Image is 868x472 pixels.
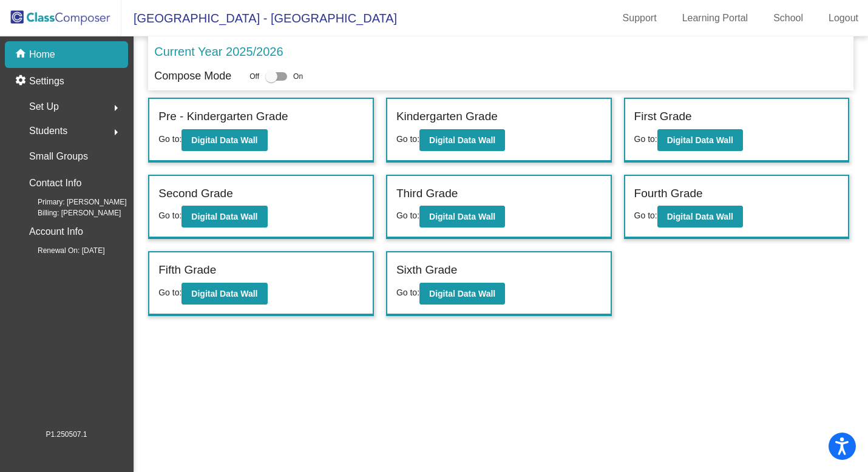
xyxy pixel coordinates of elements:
[18,245,104,256] span: Renewal On: [DATE]
[429,212,495,221] b: Digital Data Wall
[634,134,657,144] span: Go to:
[29,175,81,192] p: Contact Info
[158,108,288,126] label: Pre - Kindergarten Grade
[396,108,498,126] label: Kindergarten Grade
[154,42,283,61] p: Current Year 2025/2026
[29,74,64,89] p: Settings
[158,185,233,203] label: Second Grade
[667,212,733,221] b: Digital Data Wall
[15,47,29,62] mat-icon: home
[249,71,259,82] span: Off
[764,8,813,28] a: School
[634,185,703,203] label: Fourth Grade
[191,135,257,145] b: Digital Data Wall
[396,185,458,203] label: Third Grade
[419,206,505,228] button: Digital Data Wall
[191,212,257,221] b: Digital Data Wall
[18,207,121,218] span: Billing: [PERSON_NAME]
[121,8,397,28] span: [GEOGRAPHIC_DATA] - [GEOGRAPHIC_DATA]
[634,108,692,126] label: First Grade
[396,211,419,220] span: Go to:
[181,283,267,305] button: Digital Data Wall
[181,129,267,151] button: Digital Data Wall
[109,101,123,115] mat-icon: arrow_right
[29,123,67,140] span: Students
[667,135,733,145] b: Digital Data Wall
[158,288,181,297] span: Go to:
[158,134,181,144] span: Go to:
[293,71,303,82] span: On
[154,68,231,84] p: Compose Mode
[396,134,419,144] span: Go to:
[29,47,55,62] p: Home
[29,98,59,115] span: Set Up
[657,129,743,151] button: Digital Data Wall
[634,211,657,220] span: Go to:
[419,129,505,151] button: Digital Data Wall
[673,8,758,28] a: Learning Portal
[429,135,495,145] b: Digital Data Wall
[419,283,505,305] button: Digital Data Wall
[396,261,457,279] label: Sixth Grade
[29,148,88,165] p: Small Groups
[18,197,127,207] span: Primary: [PERSON_NAME]
[158,261,216,279] label: Fifth Grade
[613,8,666,28] a: Support
[396,288,419,297] span: Go to:
[29,223,83,240] p: Account Info
[191,289,257,298] b: Digital Data Wall
[158,211,181,220] span: Go to:
[657,206,743,228] button: Digital Data Wall
[109,125,123,140] mat-icon: arrow_right
[819,8,868,28] a: Logout
[429,289,495,298] b: Digital Data Wall
[181,206,267,228] button: Digital Data Wall
[15,74,29,89] mat-icon: settings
